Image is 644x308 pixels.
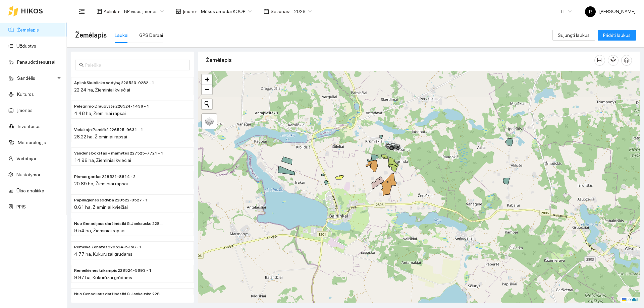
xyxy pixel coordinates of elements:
[17,108,33,113] a: Įmonės
[124,6,164,16] span: BP visos įmonės
[603,32,631,39] span: Pridėti laukus
[74,80,154,86] span: Aplink Skublicko sodybą 226523-9282 - 1
[622,297,638,302] a: Leaflet
[558,32,590,39] span: Sujungti laukus
[74,174,136,180] span: Pirmas gardas 228521-8814 - 2
[74,204,128,210] span: 8.61 ha, Žieminiai kviečiai
[294,6,312,16] span: 2026
[139,32,163,39] div: GPS Darbai
[74,251,132,257] span: 4.77 ha, Kukurūzai grūdams
[79,8,85,14] span: menu-fold
[74,127,143,133] span: Variakojo Pamiškė 226525-9631 - 1
[206,51,594,70] div: Žemėlapis
[552,30,595,41] button: Sujungti laukus
[598,30,636,41] button: Pridėti laukus
[589,6,592,17] span: R
[201,6,252,16] span: Mūšos aruodai KOOP
[17,59,55,65] a: Panaudoti resursai
[561,6,572,16] span: LT
[202,84,212,95] a: Zoom out
[74,181,128,186] span: 20.89 ha, Žieminiai rapsai
[594,55,605,66] button: column-width
[75,30,107,41] span: Žemėlapis
[17,71,55,85] span: Sandėlis
[74,158,131,163] span: 14.96 ha, Žieminiai kviečiai
[585,9,636,14] span: [PERSON_NAME]
[74,87,130,93] span: 22.24 ha, Žieminiai kviečiai
[17,91,34,97] a: Kultūros
[74,150,163,157] span: Vandens bokštas + mamytės 227525-7721 - 1
[74,134,127,139] span: 28.22 ha, Žieminiai rapsai
[74,228,125,233] span: 9.54 ha, Žieminiai rapsai
[16,204,26,209] a: PPIS
[75,5,89,18] button: menu-fold
[271,8,290,15] span: Sezonas :
[176,9,181,14] span: shop
[74,267,152,274] span: Remeikienės trikampis 228524-5693 - 1
[18,124,41,129] a: Inventorius
[74,103,149,110] span: Pelegrimo Draugystė 226524-1436 - 1
[16,188,44,193] a: Ūkio analitika
[205,75,209,83] span: +
[18,140,46,145] a: Meteorologija
[598,33,636,38] a: Pridėti laukus
[205,85,209,94] span: −
[16,156,36,161] a: Vartotojai
[202,99,212,109] button: Initiate a new search
[202,74,212,84] a: Zoom in
[97,9,102,14] span: layout
[552,33,595,38] a: Sujungti laukus
[16,172,40,177] a: Nustatymai
[104,8,120,15] span: Aplinka :
[16,43,36,49] a: Užduotys
[74,221,164,227] span: Nuo Genadijaus daržinės iki G. Jankausko 228522-8527 - 2
[79,63,84,67] span: search
[85,61,186,69] input: Paieška
[115,32,128,39] div: Laukai
[74,197,148,203] span: Papinigienės sodyba 228522-8527 - 1
[183,8,197,15] span: Įmonė :
[74,244,142,250] span: Remeika Zenatas 228524-5356 - 1
[17,27,39,33] a: Žemėlapis
[202,114,217,129] a: Layers
[264,9,269,14] span: calendar
[74,291,164,297] span: Nuo Genadijaus daržinės iki G. Jankausko 228522-8527 - 4
[74,275,132,280] span: 9.97 ha, Kukurūzai grūdams
[74,111,126,116] span: 4.48 ha, Žieminiai rapsai
[595,58,605,63] span: column-width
